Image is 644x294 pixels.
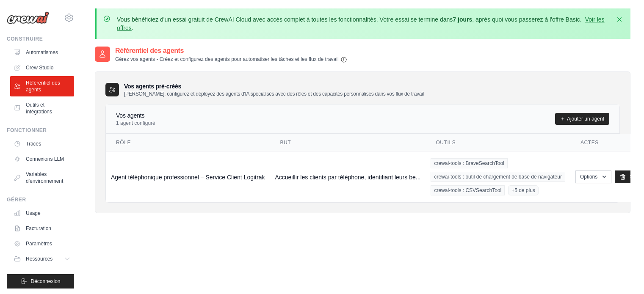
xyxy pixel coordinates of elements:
font: 1 agent configuré [116,120,155,126]
font: Ressources [26,256,53,262]
a: Outils et intégrations [10,98,74,118]
font: Agent téléphonique professionnel – Service Client Logitrak [111,174,265,181]
font: 7 jours [453,16,472,23]
a: Référentiel des agents [10,76,74,96]
font: Automatismes [26,49,58,55]
a: Connexions LLM [10,152,74,166]
button: Déconnexion [7,274,74,289]
font: Paramètres [26,241,52,247]
font: Variables d'environnement [26,171,63,184]
font: Référentiel des agents [115,47,184,54]
font: , après quoi vous passerez à l'offre Basic. [472,16,581,23]
a: Facturation [10,222,74,235]
div: Widget de chat [602,253,644,294]
font: Actes [580,140,599,146]
img: Logo [7,11,49,24]
font: Crew Studio [26,65,53,71]
button: Ressources [10,252,74,266]
font: Accueillir les clients par téléphone, identifiant leurs be... [275,174,420,181]
font: Facturation [26,225,51,231]
font: Déconnexion [30,278,60,284]
a: Ajouter un agent [555,113,609,125]
font: Gérez vos agents - Créez et configurez des agents pour automatiser les tâches et les flux de travail [115,56,339,62]
a: Crew Studio [10,61,74,74]
a: Usage [10,206,74,220]
font: . [132,25,133,31]
font: Vos agents pré-créés [124,83,181,90]
font: Fonctionner [7,127,47,133]
font: Rôle [116,140,131,146]
font: [PERSON_NAME], configurez et déployez des agents d'IA spécialisés avec des rôles et des capacités... [124,91,424,97]
font: +5 de plus [511,187,535,193]
font: crewai-tools : CSVSearchTool [434,187,501,193]
font: Vous bénéficiez d'un essai gratuit de CrewAI Cloud avec accès complet à toutes les fonctionnalité... [117,16,453,23]
font: Gérer [7,197,26,203]
font: Outils et intégrations [26,102,52,115]
font: But [280,140,291,146]
a: Paramètres [10,237,74,250]
font: Vos agents [116,112,144,119]
font: Construire [7,36,43,42]
a: Automatismes [10,46,74,59]
font: crewai-tools : outil de chargement de base de navigateur [434,174,562,180]
iframe: Chat Widget [602,253,644,294]
font: Connexions LLM [26,156,64,162]
font: Référentiel des agents [26,80,60,93]
font: crewai-tools : BraveSearchTool [434,160,504,166]
font: Options [580,174,597,180]
font: Ajouter un agent [567,116,604,122]
font: Traces [26,141,41,147]
a: Traces [10,137,74,151]
a: Variables d'environnement [10,168,74,188]
font: Outils [436,140,456,146]
button: Options [575,170,611,183]
font: Usage [26,210,41,216]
